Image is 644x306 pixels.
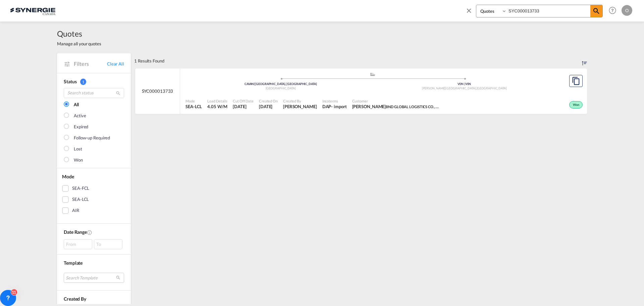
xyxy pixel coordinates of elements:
span: Quotes [57,28,101,39]
div: Sort by: Created On [582,53,587,68]
div: Follow-up Required [74,135,110,141]
span: Status [64,79,76,84]
span: Incoterms [322,98,347,103]
div: DAP [322,103,331,110]
span: From To [64,239,124,249]
md-checkbox: SEA-FCL [62,185,126,192]
div: Won [569,101,583,108]
md-icon: assets/icons/custom/copyQuote.svg [572,77,580,85]
span: 1 Aug 2025 [233,103,254,110]
div: AIR [72,207,79,214]
span: Mode [185,98,202,103]
span: | [254,82,255,86]
span: 4.05 W/M [207,104,227,109]
div: Status 1 [64,78,124,85]
span: Zoe Zeng BND GLOBAL LOGISTICS CO., LIMITED [352,103,439,110]
span: Created By [283,98,317,103]
div: To [94,239,122,249]
span: SEA-LCL [185,103,202,110]
md-icon: icon-magnify [592,7,600,15]
div: 1 Results Found [134,53,164,68]
a: Clear All [107,61,124,67]
span: Created By [64,296,86,302]
md-icon: Created On [87,230,92,235]
input: Enter Quotation Number [507,5,590,17]
div: Won [74,157,83,164]
div: SYC000013733 assets/icons/custom/ship-fill.svgassets/icons/custom/roll-o-plane.svgOriginVancouver... [135,69,587,114]
span: , [476,86,477,90]
span: Date Range [64,229,87,235]
span: Customer [352,98,439,103]
div: All [74,101,79,108]
md-icon: icon-close [465,7,473,14]
div: Help [607,5,622,17]
div: Expired [74,124,88,130]
div: Lost [74,146,82,152]
span: Manage all your quotes [57,41,101,47]
span: 1 [80,79,86,85]
div: SEA-FCL [72,185,89,192]
span: CAVAN [GEOGRAPHIC_DATA], [GEOGRAPHIC_DATA] [245,82,317,86]
span: Template [64,260,83,266]
span: Help [607,5,618,16]
img: 1f56c880d42311ef80fc7dca854c8e59.png [10,3,55,18]
span: [GEOGRAPHIC_DATA] [477,86,507,90]
span: Cut Off Date [233,98,254,103]
span: 1 Aug 2025 [259,103,278,110]
div: O [622,5,632,16]
div: From [64,239,92,249]
div: DAP import [322,103,347,110]
div: Active [74,113,86,119]
span: Load Details [207,98,227,103]
span: [GEOGRAPHIC_DATA] [266,86,296,90]
md-checkbox: AIR [62,207,126,214]
span: icon-magnify [590,5,602,17]
span: Mode [62,174,74,179]
md-icon: assets/icons/custom/ship-fill.svg [369,73,377,76]
button: Copy Quote [569,75,583,87]
span: [PERSON_NAME][GEOGRAPHIC_DATA] [422,86,477,90]
span: Filters [74,60,107,68]
span: V0N [458,82,465,86]
md-checkbox: SEA-LCL [62,196,126,203]
span: SYC000013733 [142,88,173,94]
span: Won [573,103,581,107]
div: - import [331,103,346,110]
div: SEA-LCL [72,196,89,203]
span: V0N [465,82,471,86]
span: BND GLOBAL LOGISTICS CO., LIMITED [386,104,449,109]
span: icon-close [465,5,476,21]
md-icon: icon-magnify [116,91,121,96]
span: Created On [259,98,278,103]
span: | [464,82,465,86]
input: Search status [64,88,124,98]
span: Pablo Gomez Saldarriaga [283,103,317,110]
